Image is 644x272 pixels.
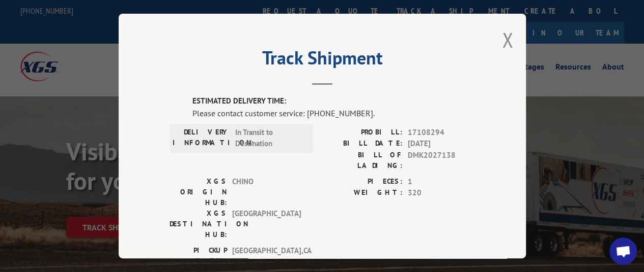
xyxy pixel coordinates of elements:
label: PIECES: [322,176,403,187]
label: DELIVERY INFORMATION: [173,126,230,149]
div: Please contact customer service: [PHONE_NUMBER]. [192,107,475,119]
span: CHINO [232,176,301,208]
label: XGS ORIGIN HUB: [170,176,227,208]
span: 320 [408,187,475,199]
label: WEIGHT: [322,187,403,199]
span: In Transit to Destination [235,126,304,149]
label: BILL DATE: [322,138,403,150]
label: PICKUP CITY: [170,245,227,266]
label: XGS DESTINATION HUB: [170,208,227,240]
label: PROBILL: [322,126,403,138]
span: 1 [408,176,475,187]
span: [GEOGRAPHIC_DATA] [232,208,301,240]
button: Close modal [502,26,513,53]
span: DMK2027138 [408,149,475,171]
span: [DATE] [408,138,475,150]
label: ESTIMATED DELIVERY TIME: [192,95,475,107]
h2: Track Shipment [170,51,475,70]
div: Open chat [609,237,637,265]
label: BILL OF LADING: [322,149,403,171]
span: 17108294 [408,126,475,138]
span: [GEOGRAPHIC_DATA] , CA [232,245,301,266]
